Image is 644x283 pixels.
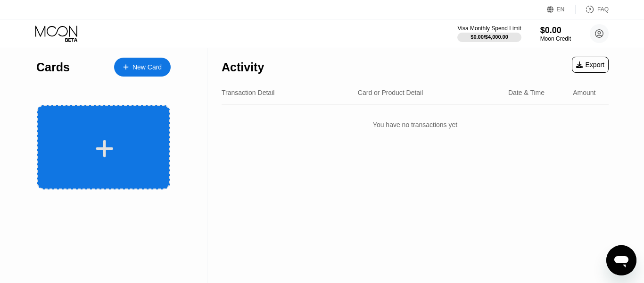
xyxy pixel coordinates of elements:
[222,111,609,138] div: You have no transactions yet
[222,60,264,74] div: Activity
[576,61,604,69] div: Export
[576,5,609,14] div: FAQ
[606,245,636,275] iframe: Button to launch messaging window
[547,5,576,14] div: EN
[540,35,571,42] div: Moon Credit
[471,34,508,40] div: $0.00 / $4,000.00
[132,63,162,71] div: New Card
[597,6,609,13] div: FAQ
[222,89,274,96] div: Transaction Detail
[540,26,571,35] div: $0.00
[508,89,545,96] div: Date & Time
[457,25,521,32] div: Visa Monthly Spend Limit
[573,89,595,96] div: Amount
[557,6,565,13] div: EN
[540,26,571,42] div: $0.00Moon Credit
[572,57,609,73] div: Export
[36,60,70,74] div: Cards
[358,89,423,96] div: Card or Product Detail
[457,25,521,42] div: Visa Monthly Spend Limit$0.00/$4,000.00
[114,58,171,77] div: New Card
